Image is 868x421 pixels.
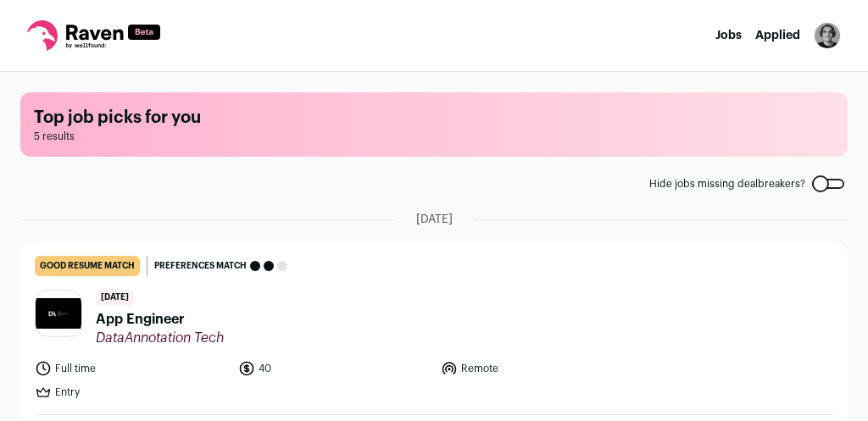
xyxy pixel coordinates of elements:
[649,177,805,191] span: Hide jobs missing dealbreakers?
[34,106,834,130] h1: Top job picks for you
[36,298,81,329] img: 2cdc1b7675000fd333eec602a5edcd7e64ba1f0686a42b09eef261a8637f1f7b.jpg
[35,384,228,401] li: Entry
[814,22,841,49] button: Open dropdown
[21,242,847,414] a: good resume match Preferences match [DATE] App Engineer DataAnnotation Tech Full time 40 Remote E...
[238,360,431,377] li: 40
[96,309,224,330] span: App Engineer
[154,258,247,274] span: Preferences match
[96,330,224,346] span: DataAnnotation Tech
[416,211,453,228] span: [DATE]
[715,30,742,42] a: Jobs
[755,30,800,42] a: Applied
[441,360,634,377] li: Remote
[814,22,841,49] img: 18951586-medium_jpg
[35,360,228,377] li: Full time
[34,130,834,143] span: 5 results
[35,256,140,276] div: good resume match
[96,290,134,306] span: [DATE]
